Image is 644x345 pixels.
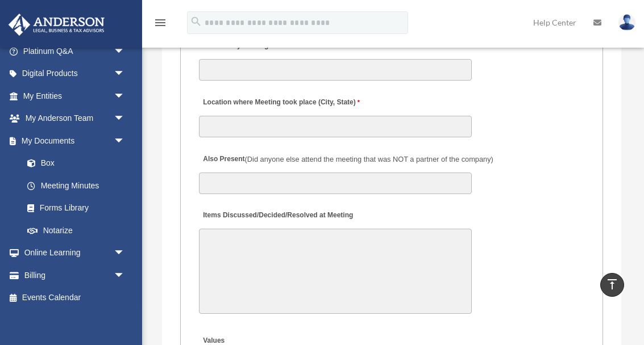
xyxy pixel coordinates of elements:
[8,107,142,130] a: My Anderson Teamarrow_drop_down
[16,152,142,175] a: Box
[16,174,136,197] a: Meeting Minutes
[8,129,142,152] a: My Documentsarrow_drop_down
[8,242,142,264] a: Online Learningarrow_drop_down
[199,95,363,110] label: Location where Meeting took place (City, State)
[618,14,635,31] img: User Pic
[8,85,142,107] a: My Entitiesarrow_drop_down
[245,155,493,163] span: (Did anyone else attend the meeting that was NOT a partner of the company)
[114,40,136,63] span: arrow_drop_down
[8,287,142,309] a: Events Calendar
[8,264,142,287] a: Billingarrow_drop_down
[8,40,142,62] a: Platinum Q&Aarrow_drop_down
[199,208,356,224] label: Items Discussed/Decided/Resolved at Meeting
[600,273,624,297] a: vertical_align_top
[16,219,142,242] a: Notarize
[114,85,136,108] span: arrow_drop_down
[5,14,108,36] img: Anderson Advisors Platinum Portal
[199,152,496,167] label: Also Present
[153,16,167,30] i: menu
[114,107,136,131] span: arrow_drop_down
[8,62,142,85] a: Digital Productsarrow_drop_down
[114,242,136,265] span: arrow_drop_down
[114,264,136,287] span: arrow_drop_down
[114,62,136,86] span: arrow_drop_down
[153,20,167,30] a: menu
[190,15,202,28] i: search
[114,129,136,153] span: arrow_drop_down
[605,277,619,291] i: vertical_align_top
[16,197,142,220] a: Forms Library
